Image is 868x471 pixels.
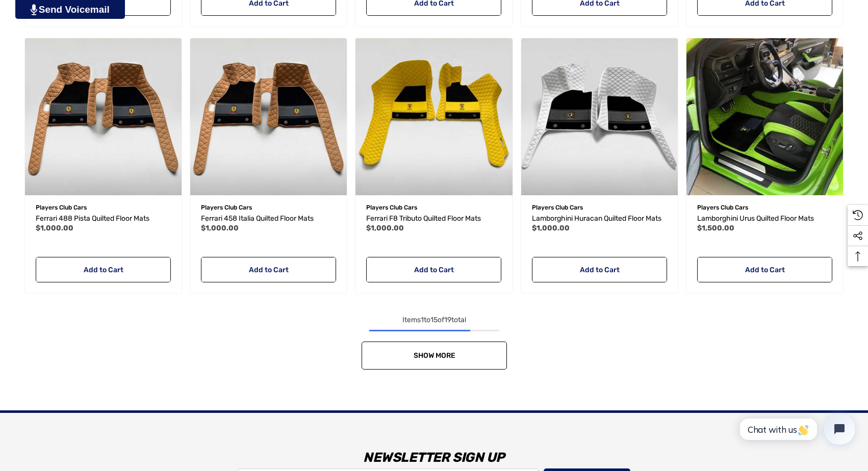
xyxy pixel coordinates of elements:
[421,316,424,324] span: 1
[201,257,336,282] a: Add to Cart
[697,213,832,225] a: Lamborghini Urus Quilted Floor Mats,$1,500.00
[366,214,481,223] span: Ferrari F8 Tributo Quilted Floor Mats
[697,201,832,214] p: Players Club Cars
[521,38,678,195] a: Lamborghini Huracan Quilted Floor Mats,$1,000.00
[532,213,667,225] a: Lamborghini Huracan Quilted Floor Mats,$1,000.00
[532,201,667,214] p: Players Club Cars
[729,405,863,453] iframe: Tidio Chat
[31,4,37,15] img: PjwhLS0gR2VuZXJhdG9yOiBHcmF2aXQuaW8gLS0+PHN2ZyB4bWxucz0iaHR0cDovL3d3dy53My5vcmcvMjAwMC9zdmciIHhtb...
[201,214,314,223] span: Ferrari 458 Italia Quilted Floor Mats
[36,257,171,282] a: Add to Cart
[532,214,661,223] span: Lamborghini Huracan Quilted Floor Mats
[355,38,512,195] a: Ferrari F8 Tributo Quilted Floor Mats,$1,000.00
[532,224,570,232] span: $1,000.00
[201,201,336,214] p: Players Club Cars
[20,314,848,370] nav: pagination
[25,38,182,195] a: Ferrari 488 Pista Quilted Floor Mats,$1,000.00
[366,201,501,214] p: Players Club Cars
[36,201,171,214] p: Players Club Cars
[697,224,734,232] span: $1,500.00
[444,316,451,324] span: 19
[366,257,501,282] a: Add to Cart
[20,314,848,326] div: Items to of total
[413,351,455,360] span: Show More
[362,342,507,370] a: Show More
[430,316,438,324] span: 15
[686,38,843,195] a: Lamborghini Urus Quilted Floor Mats,$1,500.00
[36,213,171,225] a: Ferrari 488 Pista Quilted Floor Mats,$1,000.00
[36,224,73,232] span: $1,000.00
[190,38,347,195] img: Ferrari 458 Italia Quilted Floor Mats
[521,38,678,195] img: Lamborghini Huracan Quilted Floor Mats
[201,224,239,232] span: $1,000.00
[25,38,182,195] img: Ferrari 488 Pista Quilted Floor Mats
[848,251,868,261] svg: Top
[366,213,501,225] a: Ferrari F8 Tributo Quilted Floor Mats,$1,000.00
[201,213,336,225] a: Ferrari 458 Italia Quilted Floor Mats,$1,000.00
[366,224,404,232] span: $1,000.00
[36,214,149,223] span: Ferrari 488 Pista Quilted Floor Mats
[853,210,863,220] svg: Recently Viewed
[190,38,347,195] a: Ferrari 458 Italia Quilted Floor Mats,$1,000.00
[697,257,832,282] a: Add to Cart
[853,231,863,241] svg: Social Media
[532,257,667,282] a: Add to Cart
[686,38,843,195] img: Lamborghini Urus Quilted Floor Mats
[355,38,512,195] img: Ferrari F8 Tributo Quilted Floor Mats
[697,214,814,223] span: Lamborghini Urus Quilted Floor Mats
